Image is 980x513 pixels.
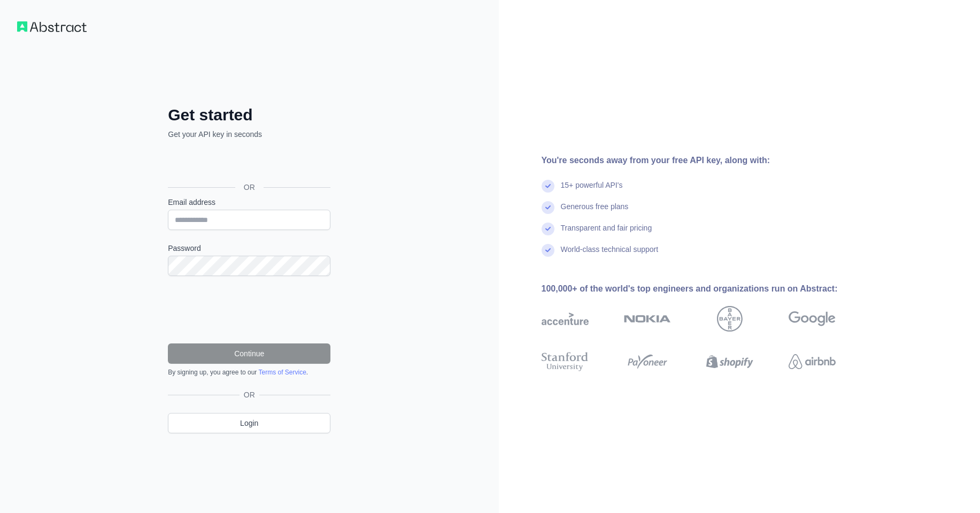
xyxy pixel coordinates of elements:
div: 100,000+ of the world's top engineers and organizations run on Abstract: [542,282,870,295]
div: Generous free plans [561,201,629,223]
img: nokia [624,306,671,332]
div: You're seconds away from your free API key, along with: [542,154,870,167]
img: check mark [542,201,554,214]
span: OR [240,389,259,400]
label: Email address [168,197,330,208]
img: check mark [542,223,554,235]
div: 15+ powerful API's [561,180,623,201]
img: bayer [717,306,743,332]
img: stanford university [542,350,589,373]
img: airbnb [789,350,836,373]
a: Login [168,413,330,433]
label: Password [168,243,330,254]
p: Get your API key in seconds [168,129,330,140]
div: By signing up, you agree to our . [168,368,330,377]
button: Continue [168,343,330,364]
img: shopify [706,350,753,373]
img: google [789,306,836,332]
span: OR [235,182,264,193]
img: payoneer [624,350,671,373]
h2: Get started [168,105,330,125]
img: Workflow [17,21,87,32]
a: Terms of Service [258,369,306,376]
img: check mark [542,180,554,193]
iframe: Sign in with Google Button [163,151,334,175]
img: accenture [542,306,589,332]
img: check mark [542,244,554,257]
div: Transparent and fair pricing [561,223,652,244]
div: World-class technical support [561,244,659,265]
iframe: reCAPTCHA [168,289,330,331]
